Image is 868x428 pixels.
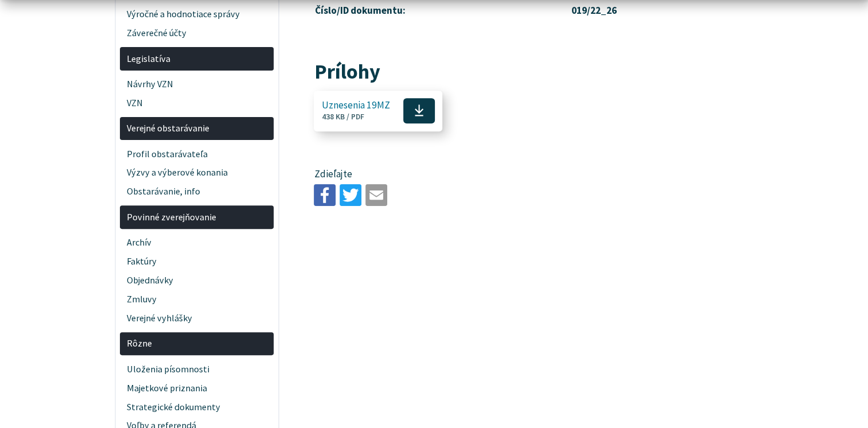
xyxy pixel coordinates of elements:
span: Zmluvy [127,290,267,309]
a: Objednávky [120,271,274,290]
span: Profil obstarávateľa [127,145,267,164]
span: VZN [127,94,267,112]
th: Číslo/ID dokumentu: [314,3,571,19]
span: Verejné vyhlášky [127,309,267,328]
span: Záverečné účty [127,24,267,43]
a: Uznesenia 19MZ 438 KB / PDF [314,91,442,131]
span: Legislatíva [127,49,267,68]
a: Návrhy VZN [120,75,274,94]
a: Výzvy a výberové konania [120,164,274,182]
a: VZN [120,94,274,112]
span: Verejné obstarávanie [127,119,267,138]
a: Uloženia písomnosti [120,360,274,379]
a: Povinné zverejňovanie [120,205,274,229]
span: Strategické dokumenty [127,398,267,417]
span: Výročné a hodnotiace správy [127,5,267,24]
a: Legislatíva [120,47,274,71]
a: Zmluvy [120,290,274,309]
span: 438 KB / PDF [322,112,364,122]
span: Objednávky [127,271,267,290]
a: Strategické dokumenty [120,398,274,417]
span: Povinné zverejňovanie [127,208,267,227]
a: Záverečné účty [120,24,274,43]
a: Majetkové priznania [120,379,274,398]
a: Verejné vyhlášky [120,309,274,328]
img: Zdieľať na Facebooku [314,184,336,206]
span: Archív [127,234,267,252]
a: Profil obstarávateľa [120,145,274,164]
a: Verejné obstarávanie [120,117,274,141]
span: Uloženia písomnosti [127,360,267,379]
a: Rôzne [120,332,274,356]
a: Výročné a hodnotiace správy [120,5,274,24]
span: Výzvy a výberové konania [127,164,267,182]
a: Obstarávanie, info [120,182,274,201]
strong: 019/22_26 [571,4,617,17]
p: Zdieľajte [314,167,701,182]
img: Zdieľať na Twitteri [340,184,361,206]
span: Faktúry [127,252,267,271]
span: Majetkové priznania [127,379,267,398]
span: Obstarávanie, info [127,182,267,201]
span: Rôzne [127,334,267,353]
span: Návrhy VZN [127,75,267,94]
a: Archív [120,234,274,252]
img: Zdieľať e-mailom [365,184,387,206]
a: Faktúry [120,252,274,271]
h2: Prílohy [314,60,701,83]
span: Uznesenia 19MZ [322,100,390,111]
